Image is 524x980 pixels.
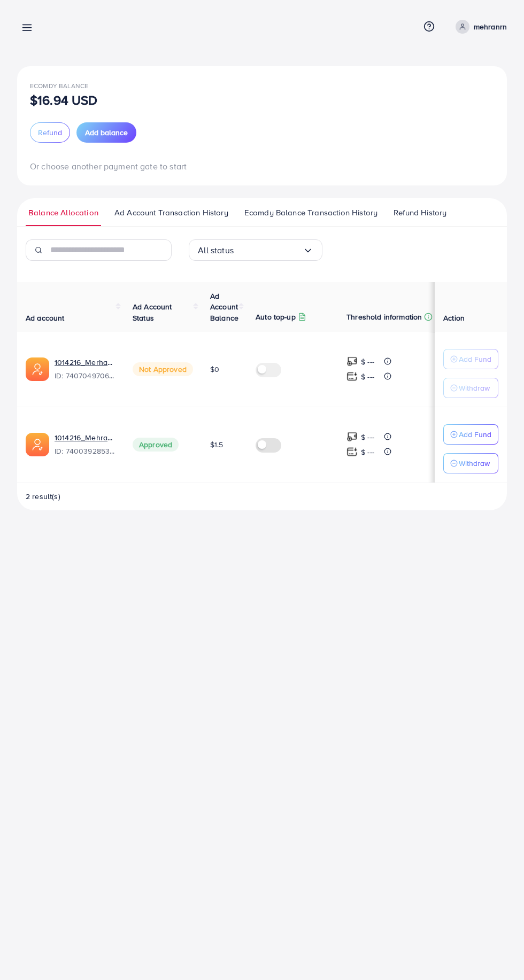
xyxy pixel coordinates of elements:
[55,446,115,456] span: ID: 7400392853106737168
[26,433,49,456] img: ic-ads-acc.e4c84228.svg
[346,310,422,323] p: Threshold information
[361,355,374,368] p: $ ---
[443,424,498,445] button: Add Fund
[38,127,62,138] span: Refund
[26,313,65,323] span: Ad account
[55,432,115,457] div: <span class='underline'>1014216_Mehran_1723038241071</span></br>7400392853106737168
[198,242,234,259] span: All status
[30,94,98,106] p: $16.94 USD
[55,432,115,443] a: 1014216_Mehran_1723038241071
[133,362,193,376] span: Not Approved
[459,353,491,365] p: Add Fund
[30,81,88,90] span: Ecomdy Balance
[443,313,465,323] span: Action
[346,356,358,367] img: top-up amount
[210,439,224,450] span: $1.5
[210,364,219,375] span: $0
[30,160,494,173] p: Or choose another payment gate to start
[443,378,498,398] button: Withdraw
[361,431,374,444] p: $ ---
[114,207,228,219] span: Ad Account Transaction History
[459,457,490,470] p: Withdraw
[459,428,491,441] p: Add Fund
[346,431,358,442] img: top-up amount
[443,349,498,369] button: Add Fund
[210,291,238,323] span: Ad Account Balance
[76,122,136,143] button: Add balance
[189,239,322,261] div: Search for option
[474,20,507,33] p: mehranrn
[26,357,49,381] img: ic-ads-acc.e4c84228.svg
[30,122,70,143] button: Refund
[55,357,115,382] div: <span class='underline'>1014216_Merhan_1724588164299</span></br>7407049706989240336
[234,242,303,259] input: Search for option
[256,310,296,323] p: Auto top-up
[459,382,490,394] p: Withdraw
[133,438,179,452] span: Approved
[244,207,377,219] span: Ecomdy Balance Transaction History
[443,453,498,473] button: Withdraw
[133,301,172,323] span: Ad Account Status
[28,207,98,219] span: Balance Allocation
[55,370,115,381] span: ID: 7407049706989240336
[394,207,446,219] span: Refund History
[26,491,60,502] span: 2 result(s)
[346,371,358,382] img: top-up amount
[346,446,358,457] img: top-up amount
[85,127,128,138] span: Add balance
[361,446,374,458] p: $ ---
[361,370,374,383] p: $ ---
[451,20,507,34] a: mehranrn
[55,357,115,368] a: 1014216_Merhan_1724588164299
